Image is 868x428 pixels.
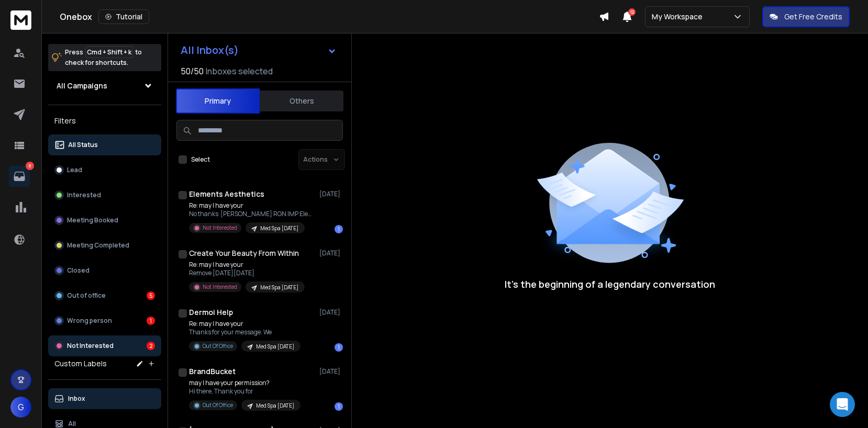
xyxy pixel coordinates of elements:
[67,266,90,275] p: Closed
[256,343,294,351] p: Med Spa [DATE]
[98,9,149,24] button: Tutorial
[48,388,161,409] button: Inbox
[147,317,155,325] div: 1
[505,277,715,291] p: It’s the beginning of a legendary conversation
[260,89,343,112] button: Others
[319,249,343,257] p: [DATE]
[9,166,30,187] a: 8
[189,189,264,199] h1: Elements Aesthetics
[189,307,233,318] h1: Dermoi Help
[784,12,842,22] p: Get Free Credits
[147,291,155,300] div: 5
[189,261,305,269] p: Re: may I have your
[65,47,142,68] p: Press to check for shortcuts.
[189,328,301,336] p: Thanks for your message. We
[181,65,204,77] span: 50 / 50
[189,320,301,328] p: Re: may I have your
[172,40,345,61] button: All Inbox(s)
[48,160,161,181] button: Lead
[335,343,343,352] div: 1
[48,310,161,331] button: Wrong person1
[335,225,343,233] div: 1
[203,283,237,291] p: Not Interested
[189,387,301,396] p: Hi there, Thank you for
[48,134,161,155] button: All Status
[67,342,114,350] p: Not Interested
[48,260,161,281] button: Closed
[147,342,155,350] div: 2
[54,358,107,369] h3: Custom Labels
[256,402,294,410] p: Med Spa [DATE]
[48,335,161,356] button: Not Interested2
[68,141,98,149] p: All Status
[319,367,343,376] p: [DATE]
[48,210,161,231] button: Meeting Booked
[26,162,34,170] p: 8
[60,9,599,24] div: Onebox
[48,114,161,128] h3: Filters
[48,235,161,256] button: Meeting Completed
[57,81,107,91] h1: All Campaigns
[189,269,305,277] p: Remove [DATE][DATE]
[652,12,707,22] p: My Workspace
[181,45,239,55] h1: All Inbox(s)
[85,46,133,58] span: Cmd + Shift + k
[67,191,101,199] p: Interested
[189,210,315,218] p: No thanks [PERSON_NAME] RGN IMP Elements
[67,291,106,300] p: Out of office
[203,224,237,232] p: Not Interested
[628,8,636,16] span: 12
[206,65,273,77] h3: Inboxes selected
[189,201,315,210] p: Re: may I have your
[68,420,76,428] p: All
[10,397,31,418] button: G
[189,248,299,258] h1: Create Your Beauty From Within
[48,75,161,96] button: All Campaigns
[830,392,855,417] div: Open Intercom Messenger
[176,88,260,114] button: Primary
[191,155,210,164] label: Select
[203,401,233,409] p: Out Of Office
[203,342,233,350] p: Out Of Office
[319,308,343,317] p: [DATE]
[67,241,129,250] p: Meeting Completed
[67,216,118,224] p: Meeting Booked
[335,402,343,411] div: 1
[189,366,236,377] h1: BrandBucket
[67,166,82,174] p: Lead
[68,395,85,403] p: Inbox
[260,284,298,291] p: Med Spa [DATE]
[189,379,301,387] p: may I have your permission?
[48,285,161,306] button: Out of office5
[319,190,343,198] p: [DATE]
[48,185,161,206] button: Interested
[762,6,850,27] button: Get Free Credits
[67,317,112,325] p: Wrong person
[260,224,298,232] p: Med Spa [DATE]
